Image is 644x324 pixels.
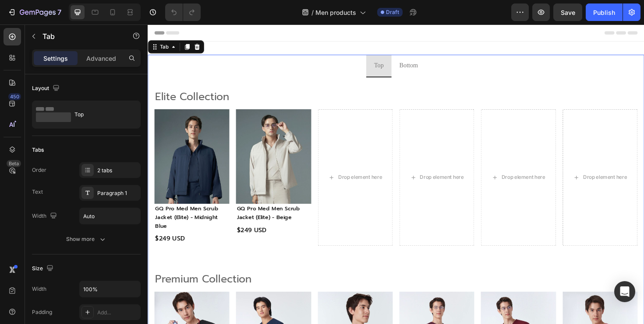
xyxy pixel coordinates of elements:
[202,158,248,165] div: Drop element here
[97,309,138,317] div: Add...
[42,31,117,42] p: Tab
[375,158,421,165] div: Drop element here
[165,3,201,21] div: Undo/Redo
[32,210,59,222] div: Width
[461,158,507,165] div: Drop element here
[97,167,138,174] div: 2 tabs
[7,90,86,190] img: Elite_Jacket_Male-Navy_Cover_585x740_0ddfd3ec-d9e5-4d9f-afe6-c5387cc7895b_1512x.jpg
[311,8,314,17] span: /
[238,35,251,52] div: Rich Text Editor. Editing area: main
[94,191,163,208] span: GQ Pro Med Men Scrub Jacket (Elite) - Beige
[94,213,126,223] span: $249 USD
[32,83,61,94] div: Layout
[7,160,21,167] div: Beta
[57,7,61,17] p: 7
[11,20,24,28] div: Tab
[32,285,46,293] div: Width
[86,54,116,63] p: Advanced
[8,191,77,217] span: GQ Pro Med Men Scrub Jacket (Elite) - Midnight Blue
[240,40,250,47] span: Top
[74,105,128,125] div: Top
[8,68,86,85] span: Elite Collection
[386,8,399,16] span: Draft
[80,281,140,297] input: Auto
[32,146,44,154] div: Tabs
[315,8,356,17] span: Men products
[614,281,635,302] div: Open Intercom Messenger
[8,261,110,278] span: Premium Collection
[561,9,575,16] span: Save
[586,3,623,21] button: Publish
[32,166,46,174] div: Order
[8,222,39,231] span: $249 USD
[97,189,138,197] div: Paragraph 1
[32,188,43,196] div: Text
[553,3,582,21] button: Save
[148,24,644,324] iframe: Design area
[32,231,141,247] button: Show more
[93,90,173,190] img: EliteJacket_Male-Beige_Cover585x740_1080x.jpg
[593,8,615,17] div: Publish
[32,308,52,316] div: Padding
[80,208,140,224] input: Auto
[32,263,55,275] div: Size
[265,35,287,52] div: Rich Text Editor. Editing area: main
[4,3,65,21] button: 7
[288,158,335,165] div: Drop element here
[266,40,286,47] span: Bottom
[43,54,68,63] p: Settings
[8,93,21,100] div: 450
[66,235,107,244] div: Show more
